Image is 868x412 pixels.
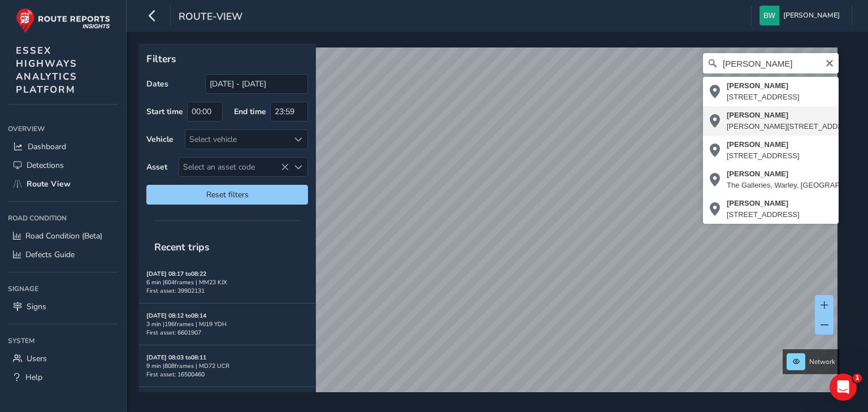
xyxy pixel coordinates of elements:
div: 3 min | 196 frames | MJ19 YDH [146,320,308,328]
div: [PERSON_NAME] [727,80,800,92]
div: [PERSON_NAME] [727,198,800,209]
label: Dates [146,79,168,89]
p: Filters [146,51,308,66]
div: Signage [8,280,118,297]
iframe: Intercom live chat [830,374,857,401]
div: Select an asset code [289,158,307,176]
span: Users [27,353,47,364]
div: [PERSON_NAME][STREET_ADDRESS] [727,121,860,132]
span: Detections [27,160,64,171]
span: First asset: 39902131 [146,287,205,295]
img: diamond-layout [759,6,779,25]
span: Road Condition (Beta) [25,231,102,241]
div: Overview [8,120,118,137]
a: Detections [8,156,118,175]
div: Select vehicle [185,130,289,149]
span: Route View [27,179,71,189]
span: Network [809,357,835,366]
a: Route View [8,175,118,193]
a: Help [8,368,118,387]
div: System [8,332,118,349]
span: Dashboard [28,141,66,152]
button: Reset filters [146,185,308,205]
strong: [DATE] 08:03 to 08:11 [146,353,206,362]
strong: [DATE] 08:12 to 08:14 [146,311,206,320]
button: [PERSON_NAME] [759,6,844,25]
label: Start time [146,106,183,117]
span: First asset: 16500460 [146,370,205,379]
span: Defects Guide [25,249,75,260]
div: 6 min | 604 frames | MM23 KJX [146,278,308,287]
strong: [DATE] 08:17 to 08:22 [146,270,206,278]
span: Select an asset code [179,158,289,176]
span: route-view [179,10,242,25]
a: Dashboard [8,137,118,156]
span: 1 [853,374,862,383]
div: [PERSON_NAME] [727,139,800,150]
div: [STREET_ADDRESS] [727,209,800,220]
span: [PERSON_NAME] [783,6,840,25]
a: Users [8,349,118,368]
div: [STREET_ADDRESS] [727,150,800,162]
label: End time [234,106,266,117]
div: [STREET_ADDRESS] [727,92,800,103]
span: Signs [27,301,46,312]
span: ESSEX HIGHWAYS ANALYTICS PLATFORM [16,44,77,96]
div: 9 min | 808 frames | MD72 UCR [146,362,308,370]
canvas: Map [142,47,837,405]
a: Defects Guide [8,245,118,264]
label: Vehicle [146,134,173,145]
span: Recent trips [146,232,218,262]
div: Road Condition [8,210,118,227]
div: [PERSON_NAME] [727,110,860,121]
a: Road Condition (Beta) [8,227,118,245]
a: Signs [8,297,118,316]
span: Reset filters [155,189,300,200]
span: First asset: 6601907 [146,328,201,337]
label: Asset [146,162,167,172]
input: Search [703,53,839,73]
img: rr logo [16,8,110,33]
button: Clear [825,57,834,68]
span: Help [25,372,42,383]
